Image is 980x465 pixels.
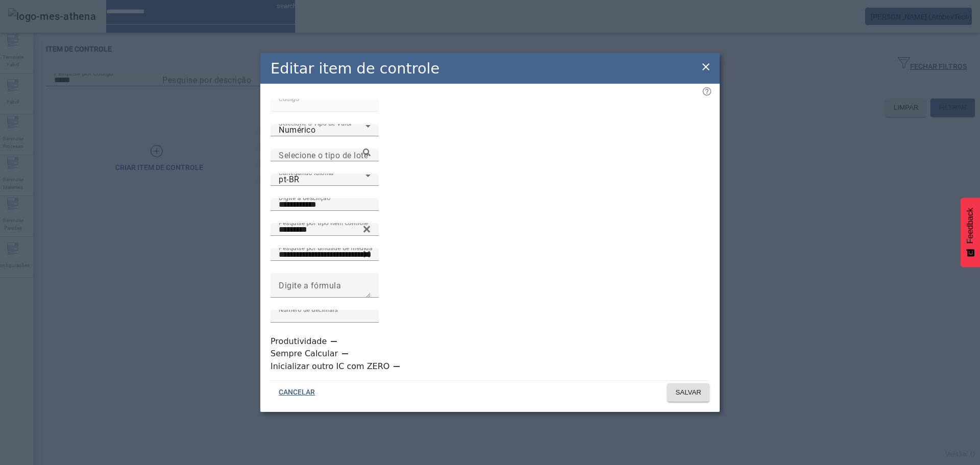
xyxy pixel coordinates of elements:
input: Number [279,224,371,236]
span: Numérico [279,125,315,135]
span: pt-BR [279,175,300,184]
button: Feedback - Mostrar pesquisa [961,198,980,267]
mat-label: Número de decimais [279,306,338,313]
input: Number [279,249,371,261]
button: CANCELAR [271,383,323,402]
mat-label: Pesquise por tipo item controle [279,219,368,227]
span: Feedback [966,208,975,243]
mat-label: Selecione o tipo de lote [279,150,368,160]
mat-label: Digite a descrição [279,194,330,202]
mat-label: Pesquise por unidade de medida [279,244,373,252]
span: CANCELAR [279,387,315,398]
button: SALVAR [667,383,709,402]
h2: Editar item de controle [271,58,439,80]
label: Sempre Calcular [271,348,340,360]
mat-label: Código [279,95,299,103]
label: Inicializar outro IC com ZERO [271,360,391,373]
input: Number [279,149,371,161]
span: SALVAR [675,387,701,398]
mat-label: Digite a fórmula [279,281,341,290]
label: Produtividade [271,335,329,348]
